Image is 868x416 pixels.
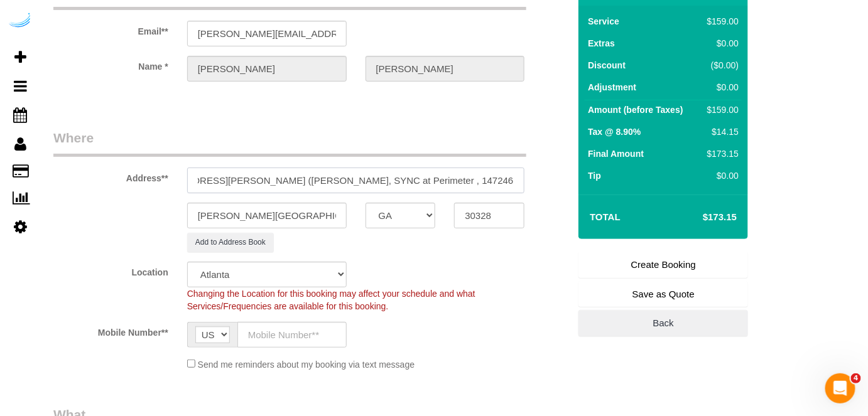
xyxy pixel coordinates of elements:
[187,233,274,252] button: Add to Address Book
[198,360,415,370] span: Send me reminders about my booking via text message
[187,289,475,311] span: Changing the Location for this booking may affect your schedule and what Services/Frequencies are...
[588,59,626,72] label: Discount
[588,37,615,50] label: Extras
[8,13,33,30] img: Automaid Logo
[588,147,644,160] label: Final Amount
[578,281,748,307] a: Save as Quote
[588,81,636,93] label: Adjustment
[366,56,525,82] input: Last Name**
[44,262,178,279] label: Location
[851,373,861,383] span: 4
[44,56,178,73] label: Name *
[237,322,347,348] input: Mobile Number**
[187,56,347,82] input: First Name**
[702,15,739,28] div: $159.00
[588,15,619,28] label: Service
[825,373,855,403] iframe: Intercom live chat
[590,211,621,222] strong: Total
[702,59,739,72] div: ($0.00)
[588,125,641,138] label: Tax @ 8.90%
[454,203,524,228] input: Zip Code**
[702,104,739,116] div: $159.00
[578,310,748,336] a: Back
[702,125,739,138] div: $14.15
[44,322,178,339] label: Mobile Number**
[53,129,526,157] legend: Where
[702,147,739,160] div: $173.15
[702,37,739,50] div: $0.00
[665,212,737,223] h4: $173.15
[578,252,748,278] a: Create Booking
[702,81,739,93] div: $0.00
[702,169,739,182] div: $0.00
[588,104,683,116] label: Amount (before Taxes)
[588,169,601,182] label: Tip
